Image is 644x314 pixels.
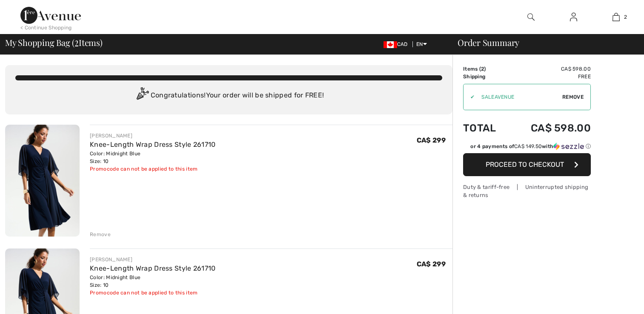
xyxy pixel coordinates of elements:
img: Knee-Length Wrap Dress Style 261710 [5,125,80,237]
span: Proceed to Checkout [486,160,564,168]
span: 2 [74,36,79,47]
span: 2 [624,13,627,21]
span: CA$ 149.50 [514,143,542,149]
a: 2 [595,12,637,22]
div: < Continue Shopping [20,24,72,31]
div: Congratulations! Your order will be shipped for FREE! [15,87,442,104]
a: Knee-Length Wrap Dress Style 261710 [90,264,216,272]
div: Color: Midnight Blue Size: 10 [90,274,216,289]
td: Items ( ) [463,65,508,73]
span: 2 [481,66,484,72]
span: EN [416,41,427,47]
img: search the website [527,12,535,22]
div: [PERSON_NAME] [90,132,216,140]
div: Promocode can not be applied to this item [90,289,216,297]
img: Sezzle [553,143,584,150]
input: Promo code [475,84,562,110]
td: Shipping [463,73,508,80]
div: Promocode can not be applied to this item [90,165,216,173]
span: Remove [562,93,584,101]
td: CA$ 598.00 [508,65,591,73]
td: CA$ 598.00 [508,114,591,143]
img: My Bag [613,12,620,22]
div: or 4 payments of with [470,143,591,150]
span: CAD [384,41,411,47]
img: 1ère Avenue [20,7,81,24]
div: ✔ [464,93,475,101]
div: Remove [90,231,111,238]
td: Total [463,114,508,143]
div: Duty & tariff-free | Uninterrupted shipping & returns [463,183,591,199]
span: CA$ 299 [417,260,446,268]
div: or 4 payments ofCA$ 149.50withSezzle Click to learn more about Sezzle [463,143,591,153]
button: Proceed to Checkout [463,153,591,176]
img: My Info [570,12,577,22]
img: Canadian Dollar [384,41,397,48]
div: Color: Midnight Blue Size: 10 [90,150,216,165]
span: My Shopping Bag ( Items) [5,38,103,47]
div: [PERSON_NAME] [90,256,216,263]
img: Congratulation2.svg [134,87,151,104]
a: Sign In [563,12,584,23]
td: Free [508,73,591,80]
div: Order Summary [447,38,639,47]
a: Knee-Length Wrap Dress Style 261710 [90,140,216,148]
span: CA$ 299 [417,136,446,144]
